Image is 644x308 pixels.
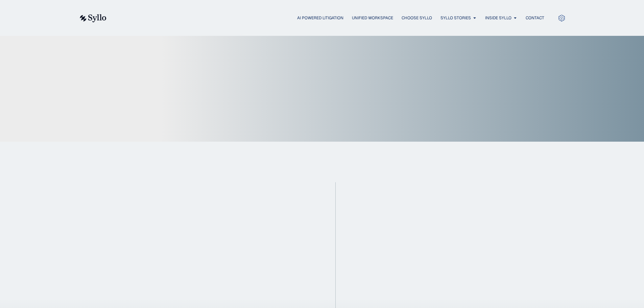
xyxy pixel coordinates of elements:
[402,15,432,21] a: Choose Syllo
[120,15,544,21] div: Menu Toggle
[297,15,343,21] a: AI Powered Litigation
[485,15,511,21] a: Inside Syllo
[526,15,544,21] a: Contact
[120,15,544,21] nav: Menu
[79,14,106,22] img: syllo
[440,15,471,21] a: Syllo Stories
[352,15,393,21] a: Unified Workspace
